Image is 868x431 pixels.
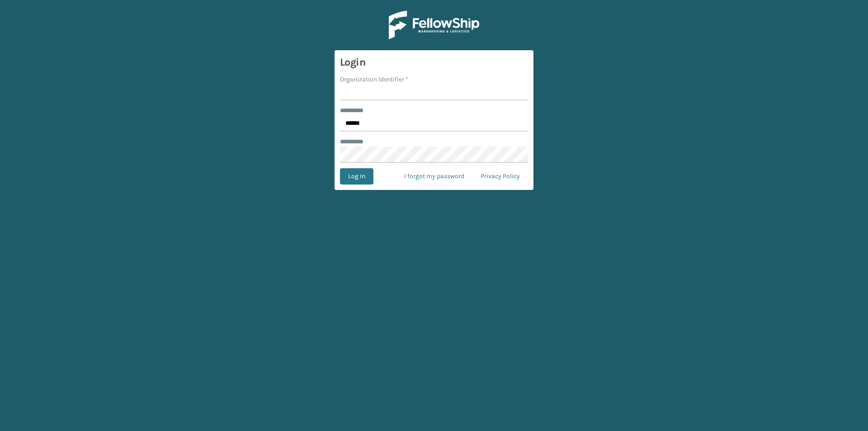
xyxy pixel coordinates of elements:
[472,168,528,185] a: Privacy Policy
[396,168,472,185] a: I forgot my password
[340,56,528,69] h3: Login
[340,75,408,84] label: Organization Identifier
[340,168,373,185] button: Log In
[389,11,479,39] img: Logo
